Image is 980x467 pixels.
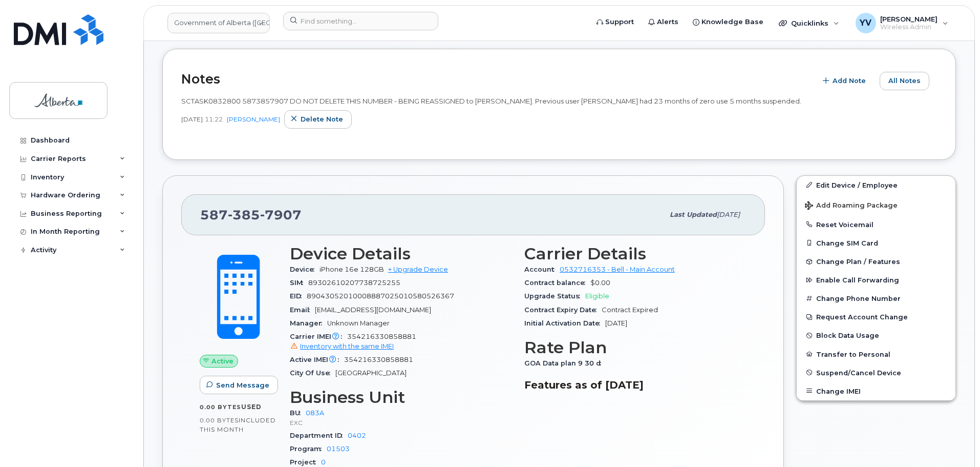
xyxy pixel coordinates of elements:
span: 89043052010008887025010580526367 [307,292,454,300]
span: 7907 [260,207,302,222]
span: [DATE] [181,115,203,124]
span: 0.00 Bytes [200,417,239,424]
span: used [241,403,262,411]
button: Change SIM Card [797,234,955,252]
button: Change Phone Number [797,289,955,308]
h3: Features as of [DATE] [524,379,747,391]
span: GOA Data plan 9 30 d [524,359,606,367]
span: Manager [290,319,327,327]
span: [GEOGRAPHIC_DATA] [335,369,407,377]
a: Alerts [641,12,686,32]
div: Quicklinks [772,13,846,33]
span: Project [290,458,321,466]
span: Active [211,356,233,366]
span: SIM [290,279,308,287]
h2: Notes [181,71,811,87]
button: Reset Voicemail [797,215,955,234]
span: Account [524,266,560,273]
span: Inventory with the same IMEI [300,342,394,350]
span: [PERSON_NAME] [880,15,938,23]
span: Device [290,266,319,273]
span: EID [290,292,307,300]
span: Carrier IMEI [290,333,347,340]
span: 0.00 Bytes [200,403,241,411]
span: Quicklinks [791,19,828,27]
span: Enable Call Forwarding [816,276,899,284]
span: Program [290,445,327,453]
a: Edit Device / Employee [797,176,955,194]
button: Enable Call Forwarding [797,271,955,289]
span: Wireless Admin [880,23,938,31]
h3: Rate Plan [524,338,747,357]
span: Active IMEI [290,356,344,363]
span: Eligible [585,292,609,300]
span: SCTASK0832800 5873857907 DO NOT DELETE THIS NUMBER - BEING REASSIGNED to [PERSON_NAME]. Previous ... [181,97,801,105]
span: [EMAIL_ADDRESS][DOMAIN_NAME] [315,306,431,314]
button: Transfer to Personal [797,345,955,363]
button: Request Account Change [797,308,955,326]
button: All Notes [880,72,929,90]
span: iPhone 16e 128GB [319,266,384,273]
input: Find something... [283,12,438,30]
span: Last updated [670,211,717,218]
span: $0.00 [590,279,610,287]
a: Inventory with the same IMEI [290,342,394,350]
span: 89302610207738725255 [308,279,400,287]
span: [DATE] [717,211,740,218]
button: Change IMEI [797,382,955,400]
span: Support [605,17,634,27]
span: All Notes [888,76,921,86]
button: Change Plan / Features [797,252,955,271]
span: included this month [200,416,276,433]
span: Alerts [657,17,678,27]
button: Add Roaming Package [797,194,955,215]
button: Block Data Usage [797,326,955,344]
span: Department ID [290,432,348,439]
span: Add Roaming Package [805,201,898,211]
a: Support [589,12,641,32]
a: 083A [306,409,324,417]
span: Contract Expired [602,306,658,314]
h3: Business Unit [290,388,512,407]
span: Suspend/Cancel Device [816,369,901,376]
a: [PERSON_NAME] [227,115,280,123]
span: [DATE] [605,319,627,327]
button: Suspend/Cancel Device [797,363,955,382]
span: Knowledge Base [701,17,763,27]
a: 0 [321,458,326,466]
span: Upgrade Status [524,292,585,300]
span: Unknown Manager [327,319,390,327]
span: 11:22 [205,115,223,124]
a: Government of Alberta (GOA) [167,13,270,33]
span: Email [290,306,315,314]
div: Yen Vong [848,13,955,33]
span: Initial Activation Date [524,319,605,327]
a: 0532716353 - Bell - Main Account [560,266,675,273]
a: 0402 [348,432,366,439]
h3: Carrier Details [524,245,747,263]
h3: Device Details [290,245,512,263]
button: Delete note [284,110,352,129]
span: Send Message [216,380,269,390]
span: 385 [228,207,260,222]
span: 587 [200,207,302,222]
span: 354216330858881 [290,333,512,351]
a: 01503 [327,445,350,453]
span: Delete note [301,114,343,124]
span: BU [290,409,306,417]
span: Add Note [833,76,866,86]
span: City Of Use [290,369,335,377]
span: YV [860,17,871,29]
span: 354216330858881 [344,356,413,363]
span: Change Plan / Features [816,258,900,266]
p: EXC [290,418,512,427]
span: Contract Expiry Date [524,306,602,314]
a: + Upgrade Device [388,266,448,273]
button: Send Message [200,376,278,394]
button: Add Note [816,72,875,90]
span: Contract balance [524,279,590,287]
a: Knowledge Base [686,12,771,32]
